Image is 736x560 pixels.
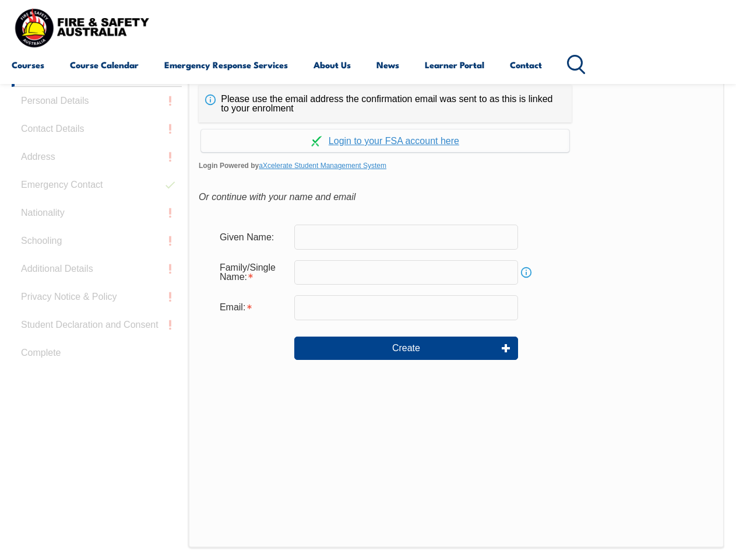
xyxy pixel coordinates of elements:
div: Please use the email address the confirmation email was sent to as this is linked to your enrolment [199,85,572,123]
a: aXcelerate Student Management System [259,162,386,170]
div: Email is required. [210,296,294,318]
a: News [376,51,399,79]
a: Emergency Response Services [164,51,288,79]
div: Given Name: [210,226,294,248]
img: Log in withaxcelerate [311,136,322,146]
a: Learner Portal [425,51,484,79]
button: Create [294,337,518,360]
a: Contact [510,51,542,79]
a: About Us [314,51,351,79]
a: Info [518,264,534,281]
a: Courses [12,51,44,79]
div: Family/Single Name is required. [210,257,294,288]
a: Course Calendar [70,51,139,79]
div: Or continue with your name and email [199,188,714,206]
span: Login Powered by [199,157,714,174]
